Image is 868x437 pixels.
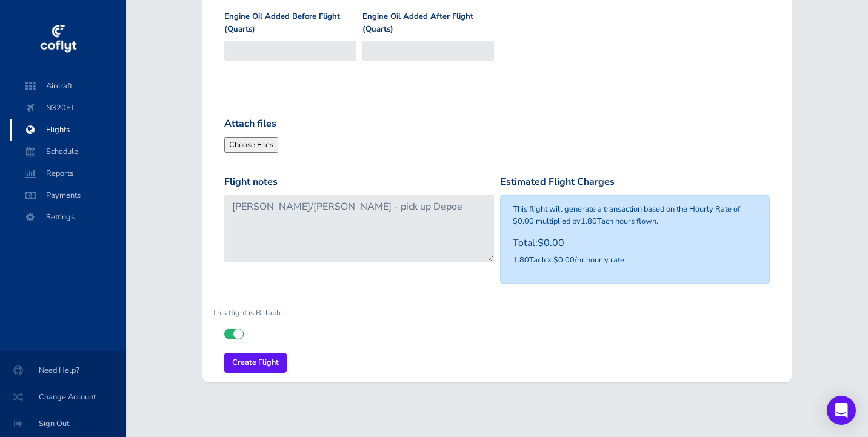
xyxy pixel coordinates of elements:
[22,206,114,228] span: Settings
[203,303,301,323] label: This flight is Billable
[224,353,287,373] input: Create Flight
[827,396,856,425] div: Open Intercom Messenger
[224,116,276,132] label: Attach files
[15,413,112,435] span: Sign Out
[22,184,114,206] span: Payments
[513,254,757,266] p: Tach x $0.00/hr hourly rate
[22,75,114,97] span: Aircraft
[500,175,615,190] label: Estimated Flight Charges
[22,119,114,141] span: Flights
[538,236,564,250] span: $0.00
[362,10,495,36] label: Engine Oil Added After Flight (Quarts)
[22,141,114,162] span: Schedule
[224,10,356,36] label: Engine Oil Added Before Flight (Quarts)
[22,162,114,184] span: Reports
[15,386,112,408] span: Change Account
[224,175,278,190] label: Flight notes
[15,359,112,381] span: Need Help?
[513,203,757,228] p: This flight will generate a transaction based on the Hourly Rate of $0.00 multiplied by Tach hour...
[22,97,114,119] span: N320ET
[581,216,597,227] span: 1.80
[513,238,757,249] h6: Total:
[38,21,78,58] img: coflyt logo
[513,255,529,265] span: 1.80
